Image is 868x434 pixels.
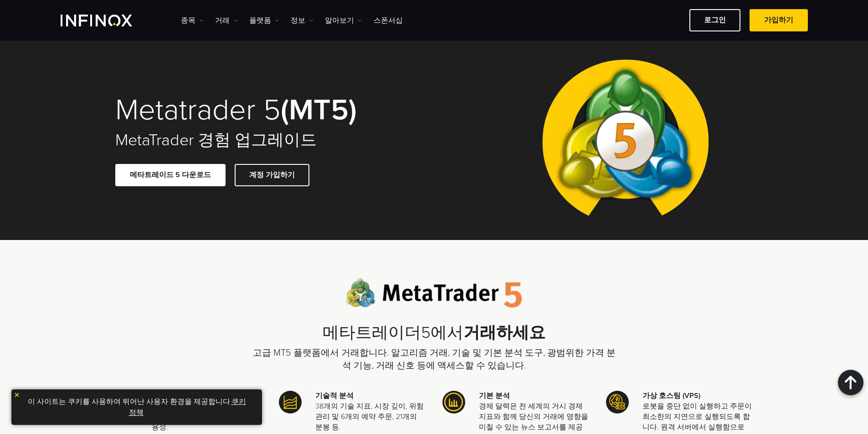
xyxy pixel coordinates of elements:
h2: MetaTrader 경험 업그레이드 [115,130,421,150]
a: 정보 [291,15,313,26]
p: 38개의 기술 지표, 시장 깊이, 위험 관리 및 6개의 예약 주문, 21개의 분봉 등. [315,401,426,433]
strong: 가상 호스팅 (VPS) [642,391,700,400]
a: 메타트레이드 5 다운로드 [115,164,226,186]
h2: 메타트레이더5에서 [252,323,616,343]
h1: Metatrader 5 [115,95,421,126]
img: Meta Trader 5 icon [606,391,629,414]
a: 거래 [215,15,238,26]
a: 로그인 [689,9,740,31]
a: 계정 가입하기 [235,164,309,186]
a: 알아보기 [325,15,362,26]
a: 가입하기 [750,9,808,31]
img: Meta Trader 5 icon [442,391,465,414]
a: 플랫폼 [249,15,279,26]
strong: 거래하세요 [463,323,545,342]
img: yellow close icon [14,392,20,398]
img: Meta Trader 5 icon [279,391,302,414]
p: 고급 MT5 플랫폼에서 거래합니다. 알고리즘 거래, 기술 및 기본 분석 도구, 광범위한 가격 분석 기능, 거래 신호 등에 액세스할 수 있습니다. [252,347,616,372]
p: 이 사이트는 쿠키를 사용하여 뛰어난 사용자 환경을 제공합니다. . [16,394,257,420]
img: Meta Trader 5 logo [346,278,522,308]
a: 종목 [181,15,204,26]
strong: 기본 분석 [479,391,510,400]
strong: (MT5) [281,92,357,128]
img: Meta Trader 5 [535,41,716,240]
a: 스폰서십 [374,15,403,26]
a: INFINOX Logo [61,15,154,26]
strong: 기술적 분석 [315,391,354,400]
